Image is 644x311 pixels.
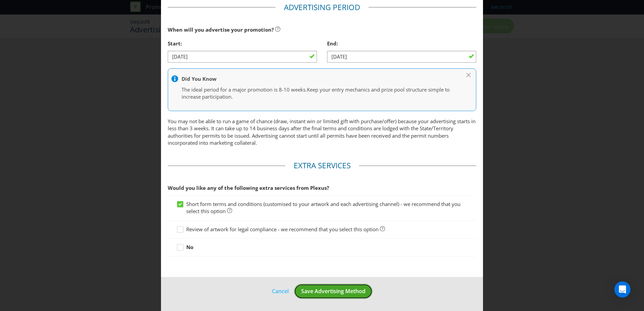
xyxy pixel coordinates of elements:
[327,37,476,50] div: End:
[182,86,307,93] span: The ideal period for a major promotion is 8-10 weeks.
[327,51,476,63] input: DD/MM/YY
[271,287,289,296] a: Cancel
[294,284,373,299] button: Save Advertising Method
[186,201,460,214] span: Short form terms and conditions (customised to your artwork and each advertising channel) - we re...
[614,281,631,298] div: Open Intercom Messenger
[276,2,368,13] legend: Advertising Period
[186,226,379,233] span: Review of artwork for legal compliance - we recommend that you select this option
[168,118,476,147] p: You may not be able to run a game of chance (draw, instant win or limited gift with purchase/offe...
[285,160,359,171] legend: Extra Services
[168,51,317,63] input: DD/MM/YY
[301,287,365,295] span: Save Advertising Method
[168,184,329,191] span: Would you like any of the following extra services from Plexus?
[186,244,193,250] strong: No
[168,26,274,33] span: When will you advertise your promotion?
[168,37,317,50] div: Start:
[182,86,450,100] span: Keep your entry mechanics and prize pool structure simple to increase participation.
